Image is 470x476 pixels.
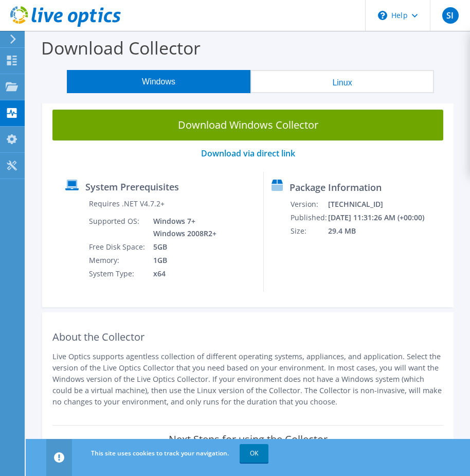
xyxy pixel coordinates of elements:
[91,449,229,457] span: This site uses cookies to track your navigation.
[146,215,217,240] td: Windows 7+ Windows 2008R2+
[67,70,250,93] button: Windows
[88,240,146,254] td: Free Disk Space:
[290,211,328,224] td: Published:
[146,254,217,267] td: 1GB
[290,224,328,238] td: Size:
[328,211,425,224] td: [DATE] 11:31:26 AM (+00:00)
[146,267,217,280] td: x64
[328,198,425,211] td: [TECHNICAL_ID]
[85,182,179,192] label: System Prerequisites
[290,198,328,211] td: Version:
[88,267,146,280] td: System Type:
[88,215,146,240] td: Supported OS:
[52,351,443,408] p: Live Optics supports agentless collection of different operating systems, appliances, and applica...
[240,444,268,463] a: OK
[88,254,146,267] td: Memory:
[290,182,382,192] label: Package Information
[52,331,443,343] h2: About the Collector
[201,148,295,159] a: Download via direct link
[250,70,434,93] button: Linux
[52,110,443,140] a: Download Windows Collector
[146,240,217,254] td: 5GB
[89,199,165,209] label: Requires .NET V4.7.2+
[169,433,328,446] label: Next Steps for using the Collector
[41,36,201,60] label: Download Collector
[378,11,387,20] svg: \n
[328,224,425,238] td: 29.4 MB
[442,7,459,24] span: SI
